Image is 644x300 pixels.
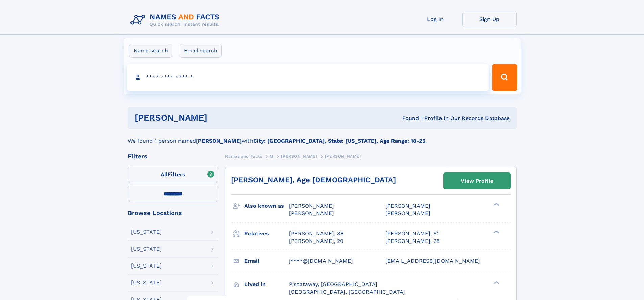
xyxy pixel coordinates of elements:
[244,228,289,239] h3: Relatives
[289,203,334,209] span: [PERSON_NAME]
[281,154,317,159] span: [PERSON_NAME]
[385,203,430,209] span: [PERSON_NAME]
[492,280,500,285] div: ❯
[244,200,289,212] h3: Also known as
[289,289,405,295] span: [GEOGRAPHIC_DATA], [GEOGRAPHIC_DATA]
[444,173,510,189] a: View Profile
[270,152,273,160] a: M
[270,154,273,159] span: M
[325,154,361,159] span: [PERSON_NAME]
[492,202,500,207] div: ❯
[305,115,510,122] div: Found 1 Profile In Our Records Database
[492,64,517,91] button: Search Button
[128,129,517,145] div: We found 1 person named with .
[128,11,225,29] img: Logo Names and Facts
[385,230,439,237] a: [PERSON_NAME], 61
[385,237,440,245] a: [PERSON_NAME], 28
[244,279,289,290] h3: Lived in
[129,44,172,58] label: Name search
[196,138,242,144] b: [PERSON_NAME]
[128,153,218,159] div: Filters
[385,258,480,264] span: [EMAIL_ADDRESS][DOMAIN_NAME]
[128,167,218,183] label: Filters
[289,230,344,237] a: [PERSON_NAME], 88
[253,138,425,144] b: City: [GEOGRAPHIC_DATA], State: [US_STATE], Age Range: 18-25
[180,44,222,58] label: Email search
[131,246,162,252] div: [US_STATE]
[408,11,462,27] a: Log In
[244,255,289,267] h3: Email
[231,176,396,184] a: [PERSON_NAME], Age [DEMOGRAPHIC_DATA]
[128,210,218,216] div: Browse Locations
[131,263,162,269] div: [US_STATE]
[225,152,262,160] a: Names and Facts
[492,230,500,234] div: ❯
[461,173,493,189] div: View Profile
[462,11,517,27] a: Sign Up
[385,210,430,216] span: [PERSON_NAME]
[281,152,317,160] a: [PERSON_NAME]
[161,171,168,178] span: All
[131,229,162,235] div: [US_STATE]
[135,114,305,122] h1: [PERSON_NAME]
[127,64,489,91] input: search input
[289,237,343,245] a: [PERSON_NAME], 20
[289,281,377,287] span: Piscataway, [GEOGRAPHIC_DATA]
[131,280,162,285] div: [US_STATE]
[289,210,334,216] span: [PERSON_NAME]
